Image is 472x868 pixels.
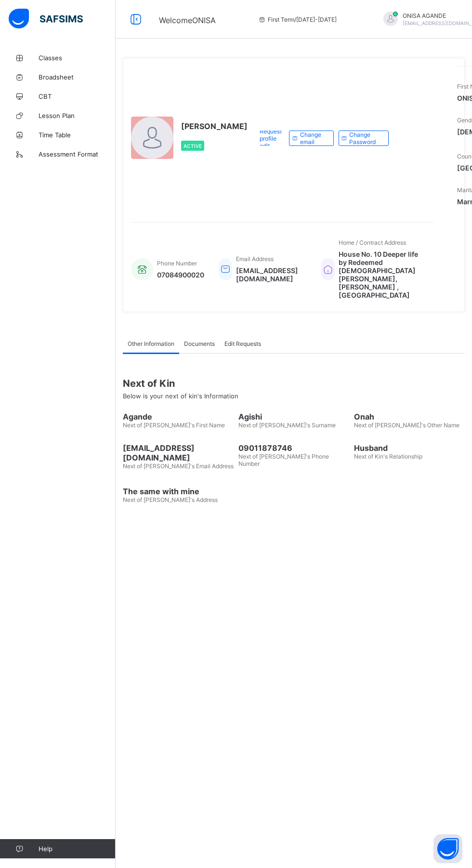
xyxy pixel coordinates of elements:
[157,260,197,267] span: Phone Number
[181,121,248,131] span: [PERSON_NAME]
[433,834,462,863] button: Open asap
[258,16,337,23] span: session/term information
[236,255,274,263] span: Email Address
[354,443,465,453] span: Husband
[354,453,422,460] span: Next of Kin's Relationship
[184,143,202,149] span: Active
[159,15,216,25] span: Welcome ONISA
[123,462,234,470] span: Next of [PERSON_NAME]'s Email Address
[260,128,282,149] span: Request profile edit
[123,443,234,462] span: [EMAIL_ADDRESS][DOMAIN_NAME]
[238,412,349,421] span: Agishi
[123,392,238,400] span: Below is your next of kin's Information
[128,340,174,347] span: Other Information
[39,150,116,158] span: Assessment Format
[123,378,465,389] span: Next of Kin
[236,266,307,283] span: [EMAIL_ADDRESS][DOMAIN_NAME]
[238,453,329,467] span: Next of [PERSON_NAME]'s Phone Number
[123,496,218,503] span: Next of [PERSON_NAME]'s Address
[300,131,326,145] span: Change email
[39,54,116,62] span: Classes
[123,487,234,496] span: The same with mine
[39,131,116,139] span: Time Table
[354,421,459,429] span: Next of [PERSON_NAME]'s Other Name
[39,845,115,853] span: Help
[39,112,116,119] span: Lesson Plan
[9,9,83,29] img: safsims
[339,250,424,299] span: House No. 10 Deeper life by Redeemed [DEMOGRAPHIC_DATA] [PERSON_NAME], [PERSON_NAME] , [GEOGRAPHI...
[39,92,116,100] span: CBT
[157,271,204,279] span: 07084900020
[224,340,261,347] span: Edit Requests
[184,340,215,347] span: Documents
[354,412,465,421] span: Onah
[238,421,336,429] span: Next of [PERSON_NAME]'s Surname
[123,412,234,421] span: Agande
[123,421,225,429] span: Next of [PERSON_NAME]'s First Name
[339,239,406,246] span: Home / Contract Address
[349,131,381,145] span: Change Password
[39,73,116,81] span: Broadsheet
[238,443,349,453] span: 09011878746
